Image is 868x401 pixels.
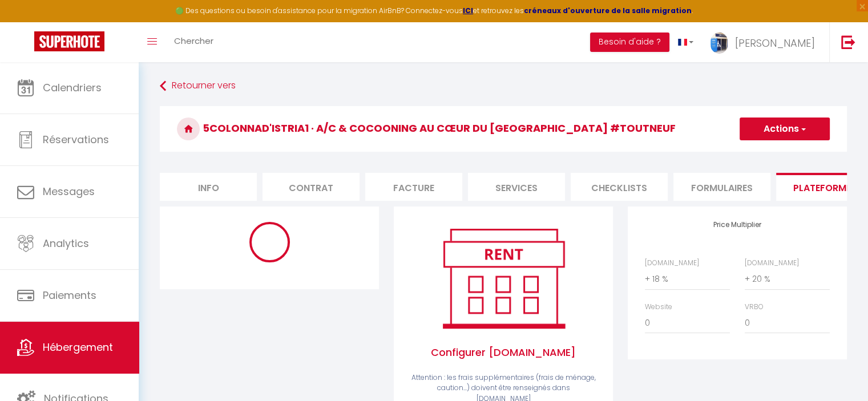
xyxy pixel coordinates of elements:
label: Website [645,302,672,313]
span: Chercher [174,35,213,47]
a: ... [PERSON_NAME] [702,22,829,62]
img: rent.png [431,224,576,333]
a: Retourner vers [160,76,847,96]
a: créneaux d'ouverture de la salle migration [524,6,692,15]
button: Ouvrir le widget de chat LiveChat [9,5,43,39]
img: logout [841,35,855,49]
span: Paiements [43,288,96,302]
li: Services [468,173,565,201]
label: [DOMAIN_NAME] [745,258,799,269]
button: Actions [740,118,830,140]
span: Configurer [DOMAIN_NAME] [411,333,596,372]
span: Réservations [43,132,109,147]
button: Besoin d'aide ? [590,33,669,52]
label: [DOMAIN_NAME] [645,258,699,269]
img: ... [710,33,728,54]
h3: 5COLONNAD'ISTRIA1 · A/C & Cocooning au cœur du [GEOGRAPHIC_DATA] #toutNEUF [160,106,847,152]
li: Formulaires [673,173,770,201]
span: Calendriers [43,80,102,95]
a: Chercher [165,22,222,62]
h4: Price Multiplier [645,221,830,229]
span: Messages [43,184,95,199]
a: ICI [463,6,473,15]
li: Info [160,173,257,201]
li: Facture [365,173,462,201]
li: Checklists [571,173,668,201]
span: [PERSON_NAME] [735,36,815,50]
li: Contrat [263,173,360,201]
span: Hébergement [43,340,113,354]
img: Super Booking [34,31,104,51]
label: VRBO [745,302,764,313]
span: Analytics [43,236,89,250]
